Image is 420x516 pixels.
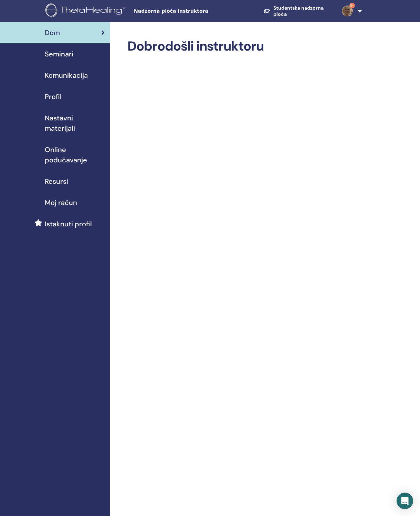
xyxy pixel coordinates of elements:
span: Resursi [45,176,68,186]
div: Open Intercom Messenger [397,493,413,509]
span: Moj račun [45,197,77,208]
span: Seminari [45,49,73,59]
h2: Dobrodošli instruktoru [127,39,363,54]
span: Istaknuti profil [45,219,92,229]
a: Studentska nadzorna ploča [258,2,336,21]
span: 9+ [349,3,355,8]
span: Nadzorna ploča instruktora [134,8,237,15]
img: graduation-cap-white.svg [263,8,271,13]
span: Nastavni materijali [45,113,105,133]
img: logo.png [45,3,128,19]
img: default.jpg [342,6,353,17]
span: Profil [45,92,62,102]
span: Dom [45,28,60,38]
span: Komunikacija [45,70,88,80]
span: Online podučavanje [45,144,105,165]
